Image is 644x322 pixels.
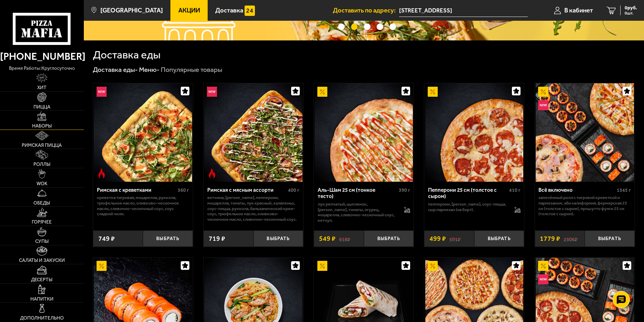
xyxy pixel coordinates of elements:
[254,230,304,247] button: Выбрать
[33,201,50,206] span: Обеды
[564,7,593,14] span: В кабинет
[399,187,410,193] span: 390 г
[428,201,507,212] p: пепперони, [PERSON_NAME], соус-пицца, сыр пармезан (на борт).
[364,230,414,247] button: Выбрать
[33,105,50,110] span: Пицца
[178,7,200,14] span: Акции
[318,201,397,223] p: лук репчатый, цыпленок, [PERSON_NAME], томаты, огурец, моцарелла, сливочно-чесночный соус, кетчуп.
[98,235,115,242] span: 749 ₽
[97,168,107,178] img: Острое блюдо
[617,187,631,193] span: 1345 г
[338,23,345,30] button: точки переключения
[389,23,396,30] button: точки переключения
[204,83,303,182] a: НовинкаОстрое блюдоРимская с мясным ассорти
[31,277,52,282] span: Десерты
[339,235,350,242] s: 618 ₽
[93,83,193,182] a: НовинкаОстрое блюдоРимская с креветками
[449,235,460,242] s: 591 ₽
[30,297,53,302] span: Напитки
[333,7,399,14] span: Доставить по адресу:
[317,87,327,97] img: Акционный
[625,11,637,15] span: 0 шт.
[538,195,631,216] p: Запечённый ролл с тигровой креветкой и пармезаном, Эби Калифорния, Фермерская 25 см (толстое с сы...
[509,187,521,193] span: 410 г
[540,235,560,242] span: 1779 ₽
[364,23,370,30] button: точки переключения
[315,83,413,182] img: Аль-Шам 25 см (тонкое тесто)
[585,230,635,247] button: Выбрать
[22,143,62,148] span: Римская пицца
[425,83,524,182] img: Пепперони 25 см (толстое с сыром)
[215,7,243,14] span: Доставка
[33,162,50,167] span: Роллы
[564,235,577,242] s: 2306 ₽
[428,87,438,97] img: Акционный
[97,187,176,193] div: Римская с креветками
[20,316,64,321] span: Дополнительно
[424,83,524,182] a: АкционныйПепперони 25 см (толстое с сыром)
[318,187,397,200] div: Аль-Шам 25 см (тонкое тесто)
[19,258,65,263] span: Салаты и закуски
[97,195,189,216] p: креветка тигровая, моцарелла, руккола, трюфельное масло, оливково-чесночное масло, сливочно-чесно...
[93,66,138,74] a: Доставка еды-
[143,230,193,247] button: Выбрать
[377,23,383,30] button: точки переключения
[35,239,49,244] span: Супы
[351,23,358,30] button: точки переключения
[538,261,548,271] img: Акционный
[204,83,303,182] img: Римская с мясным ассорти
[209,235,225,242] span: 719 ₽
[535,83,635,182] a: АкционныйНовинкаВсё включено
[474,230,524,247] button: Выбрать
[161,65,222,74] div: Популярные товары
[399,4,528,17] input: Ваш адрес доставки
[538,274,548,284] img: Новинка
[178,187,189,193] span: 360 г
[207,168,217,178] img: Острое блюдо
[319,235,336,242] span: 549 ₽
[37,181,47,186] span: WOK
[536,83,634,182] img: Всё включено
[288,187,299,193] span: 400 г
[317,261,327,271] img: Акционный
[538,187,615,193] div: Всё включено
[207,187,287,193] div: Римская с мясным ассорти
[314,83,414,182] a: АкционныйАль-Шам 25 см (тонкое тесто)
[94,83,192,182] img: Римская с креветками
[139,66,160,74] a: Меню-
[428,187,507,200] div: Пепперони 25 см (толстое с сыром)
[538,87,548,97] img: Акционный
[37,85,47,90] span: Хит
[207,87,217,97] img: Новинка
[538,100,548,110] img: Новинка
[32,220,52,225] span: Горячее
[93,49,160,60] h1: Доставка еды
[207,195,300,222] p: ветчина, [PERSON_NAME], пепперони, моцарелла, томаты, лук красный, халапеньо, соус-пицца, руккола...
[428,261,438,271] img: Акционный
[100,7,163,14] span: [GEOGRAPHIC_DATA]
[97,87,107,97] img: Новинка
[625,6,637,10] span: 0 руб.
[245,6,255,16] img: 15daf4d41897b9f0e9f617042186c801.svg
[399,4,528,17] span: проспект Энергетиков, 74
[97,261,107,271] img: Акционный
[429,235,446,242] span: 499 ₽
[32,124,52,129] span: Наборы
